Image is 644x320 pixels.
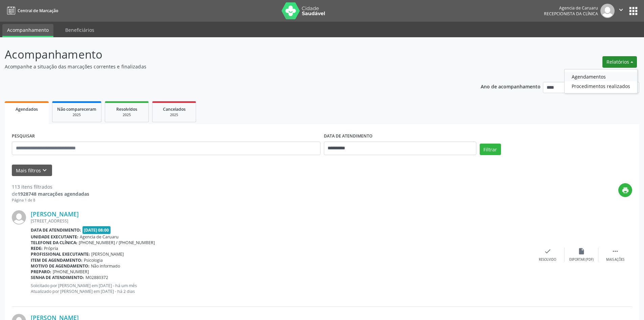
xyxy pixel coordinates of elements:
span: Agendados [16,106,38,112]
div: Exportar (PDF) [569,257,594,262]
ul: Relatórios [564,69,638,93]
b: Unidade executante: [31,234,78,240]
span: [PHONE_NUMBER] [53,269,89,275]
img: img [600,4,615,18]
img: img [12,210,26,225]
b: Senha de atendimento: [31,275,84,280]
i: check [544,248,551,255]
span: [PERSON_NAME] [91,251,124,257]
button:  [615,4,627,18]
i:  [617,6,625,14]
span: M02880372 [86,275,108,280]
div: 2025 [110,112,144,118]
div: de [12,190,89,197]
span: Não informado [91,263,120,269]
span: Não compareceram [57,106,96,112]
a: Acompanhamento [2,24,53,37]
div: Agencia de Caruaru [544,5,598,11]
span: Cancelados [163,106,186,112]
b: Item de agendamento: [31,257,82,263]
button: Mais filtroskeyboard_arrow_down [12,165,52,176]
button: Filtrar [480,144,501,155]
p: Ano de acompanhamento [481,82,541,90]
label: PESQUISAR [12,131,35,142]
strong: 1928748 marcações agendadas [18,191,89,197]
span: Central de Marcação [18,8,58,14]
i: insert_drive_file [578,248,585,255]
div: Mais ações [606,257,624,262]
b: Preparo: [31,269,51,275]
span: Agencia de Caruaru [80,234,119,240]
b: Telefone da clínica: [31,240,77,246]
span: [DATE] 08:00 [82,226,111,234]
label: DATA DE ATENDIMENTO [324,131,373,142]
i: print [622,187,629,194]
a: Central de Marcação [5,5,58,16]
a: Beneficiários [61,24,99,36]
p: Acompanhe a situação das marcações correntes e finalizadas [5,63,449,70]
b: Data de atendimento: [31,227,81,233]
button: print [618,183,632,197]
button: apps [627,5,639,17]
a: Agendamentos [565,72,637,81]
div: Resolvido [539,257,556,262]
span: Psicologia [84,257,103,263]
div: Página 1 de 8 [12,197,89,203]
a: Procedimentos realizados [565,81,637,91]
div: 113 itens filtrados [12,183,89,190]
b: Profissional executante: [31,251,90,257]
button: Relatórios [602,56,637,68]
span: Própria [44,246,58,251]
a: [PERSON_NAME] [31,210,79,218]
i:  [612,248,619,255]
b: Rede: [31,246,43,251]
span: [PHONE_NUMBER] / [PHONE_NUMBER] [79,240,155,246]
div: [STREET_ADDRESS] [31,218,531,224]
div: 2025 [57,112,96,118]
span: Resolvidos [116,106,137,112]
b: Motivo de agendamento: [31,263,90,269]
p: Acompanhamento [5,46,449,63]
i: keyboard_arrow_down [41,167,48,174]
div: 2025 [157,112,191,118]
span: Recepcionista da clínica [544,11,598,17]
p: Solicitado por [PERSON_NAME] em [DATE] - há um mês Atualizado por [PERSON_NAME] em [DATE] - há 2 ... [31,283,531,294]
